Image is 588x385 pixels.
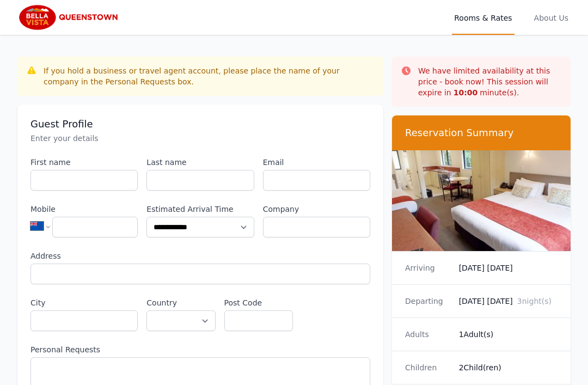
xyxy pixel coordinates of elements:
[459,296,558,307] dd: [DATE] [DATE]
[30,344,370,355] label: Personal Requests
[405,296,450,307] dt: Departing
[263,157,370,168] label: Email
[146,204,254,215] label: Estimated Arrival Time
[30,250,370,261] label: Address
[517,297,552,305] span: 3 night(s)
[263,204,370,215] label: Company
[392,150,571,251] img: Full Kitchen Studio
[146,297,215,308] label: Country
[146,157,254,168] label: Last name
[459,262,558,273] dd: [DATE] [DATE]
[30,204,138,215] label: Mobile
[30,157,138,168] label: First name
[30,118,370,131] h3: Guest Profile
[454,88,478,97] strong: 10 : 00
[17,4,122,30] img: Bella Vista Queenstown
[224,297,293,308] label: Post Code
[30,133,370,144] p: Enter your details
[405,126,558,139] h3: Reservation Summary
[405,262,450,273] dt: Arriving
[459,329,558,340] dd: 1 Adult(s)
[459,362,558,373] dd: 2 Child(ren)
[405,329,450,340] dt: Adults
[405,362,450,373] dt: Children
[30,297,138,308] label: City
[44,65,375,87] div: If you hold a business or travel agent account, please place the name of your company in the Pers...
[418,65,562,98] p: We have limited availability at this price - book now! This session will expire in minute(s).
